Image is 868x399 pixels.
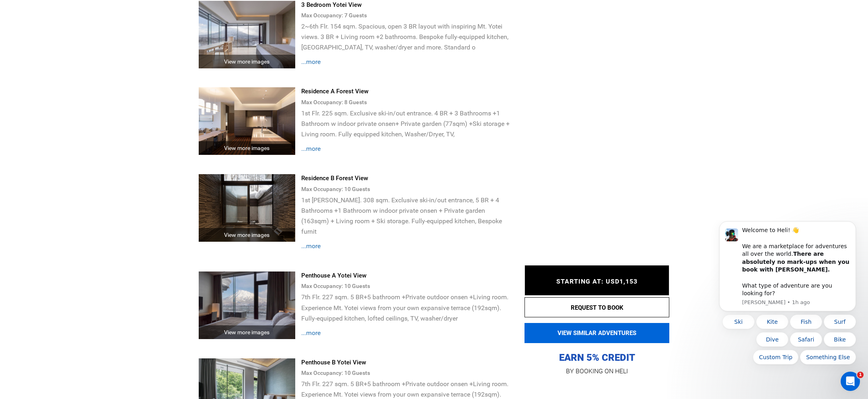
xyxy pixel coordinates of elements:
div: Max Occupancy: 10 Guest [301,280,512,292]
span: ...more [301,145,321,152]
span: s [367,370,370,376]
button: VIEW SIMILAR ADVENTURES [525,323,669,343]
p: 7th Flr. 227 sqm. 5 BR+5 bathroom +Private outdoor onsen +Living room. Experience Mt. Yotei views... [301,292,512,323]
div: View more images [199,55,295,68]
div: Max Occupancy: 10 Guest [301,183,512,195]
div: View more images [199,141,295,155]
p: 1st Flr. 225 sqm. Exclusive ski-in/out entrance. 4 BR + 3 Bathrooms +1 Bathroom w indoor private ... [301,108,512,140]
p: BY BOOKING ON HELI [525,366,669,377]
p: EARN 5% CREDIT [525,271,669,364]
div: View more images [199,228,295,242]
span: ...more [301,242,321,250]
span: s [364,12,367,19]
span: s [367,186,370,192]
span: s [367,283,370,289]
div: 3 Bedroom Yotei View [301,1,512,9]
iframe: Intercom live chat [841,372,860,391]
div: View more images [199,325,295,339]
img: 671eb6e609749fd775967562080e9717.jpg [199,174,295,242]
span: 1 [857,372,864,378]
div: Residence A Forest View [301,87,512,96]
div: Penthouse A Yotei View [301,271,512,280]
p: 1st [PERSON_NAME]. 308 sqm. Exclusive ski-in/out entrance, 5 BR + 4 Bathrooms +1 Bathroom w indoo... [301,195,512,237]
div: Max Occupancy: 8 Guest [301,96,512,108]
img: 8329359b1a489f671ec60a44459840a2.jpg [199,87,295,155]
p: 2~6th Flr. 154 sqm. Spacious, open 3 BR layout with inspiring Mt. Yotei views. 3 BR + Living room... [301,21,512,53]
span: STARTING AT: USD1,153 [556,278,638,285]
div: Max Occupancy: 7 Guest [301,9,512,21]
span: s [364,99,367,105]
div: Residence B Forest View [301,174,512,183]
span: ...more [301,329,321,337]
button: REQUEST TO BOOK [525,297,669,317]
iframe: Intercom notifications message [707,220,868,395]
img: e0f7f491eea97f02bc2ca94b0c5d994d.png [199,271,295,339]
span: ...more [301,58,321,66]
div: Penthouse B Yotei View [301,358,512,367]
div: Max Occupancy: 10 Guest [301,367,512,379]
img: 342052d8e25ad168c9c378822888136e.png [199,1,295,68]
